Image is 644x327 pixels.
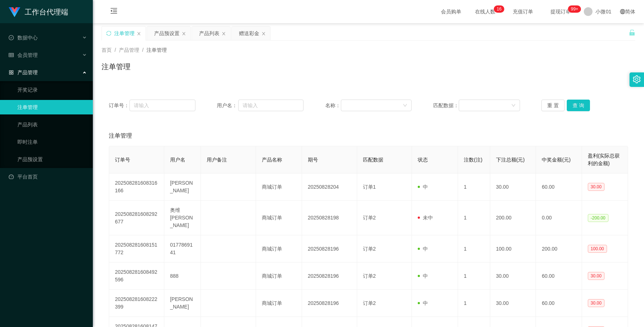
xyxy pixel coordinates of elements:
[217,102,238,109] span: 用户名：
[115,47,116,53] span: /
[458,235,490,263] td: 1
[541,100,565,111] button: 重 置
[129,100,195,111] input: 请输入
[106,31,111,36] i: 图标： 同步
[182,32,186,36] i: 图标： 关闭
[17,52,38,58] font: 会员管理
[458,263,490,290] td: 1
[9,35,14,40] i: 图标： check-circle-o
[588,153,620,166] span: 盈利(实际总获利的金额)
[9,53,14,58] i: 图标： table
[102,61,131,72] h1: 注单管理
[302,201,357,235] td: 20250828198
[363,215,376,221] span: 订单2
[164,290,201,317] td: [PERSON_NAME]
[418,157,428,163] span: 状态
[17,70,38,75] font: 产品管理
[588,183,604,191] span: 30.00
[458,173,490,201] td: 1
[325,102,341,109] span: 名称：
[363,157,383,163] span: 匹配数据
[363,273,376,279] span: 订单2
[511,103,516,108] i: 图标： 向下
[9,9,68,14] a: 工作台代理端
[423,273,428,279] font: 中
[164,201,201,235] td: 奥维[PERSON_NAME]
[114,26,135,40] div: 注单管理
[9,70,14,75] i: 图标： AppStore-O
[17,135,87,149] a: 即时注单
[109,102,129,109] span: 订单号：
[199,26,219,40] div: 产品列表
[239,26,259,40] div: 赠送彩金
[170,157,185,163] span: 用户名
[17,83,87,97] a: 开奖记录
[17,117,87,132] a: 产品列表
[308,157,318,163] span: 期号
[262,157,282,163] span: 产品名称
[146,47,167,53] span: 注单管理
[458,290,490,317] td: 1
[536,173,582,201] td: 60.00
[490,201,536,235] td: 200.00
[119,47,139,53] span: 产品管理
[542,157,570,163] span: 中奖金额(元)
[164,235,201,263] td: 0177869141
[137,32,141,36] i: 图标： 关闭
[164,263,201,290] td: 888
[403,103,407,108] i: 图标： 向下
[363,246,376,252] span: 订单2
[109,235,164,263] td: 202508281608151772
[109,173,164,201] td: 202508281608316166
[256,201,302,235] td: 商城订单
[536,235,582,263] td: 200.00
[423,184,428,190] font: 中
[490,173,536,201] td: 30.00
[238,100,304,111] input: 请输入
[490,263,536,290] td: 30.00
[513,9,533,14] font: 充值订单
[17,152,87,167] a: 产品预设置
[109,131,132,140] span: 注单管理
[207,157,227,163] span: 用户备注
[423,246,428,252] font: 中
[497,5,499,13] p: 1
[464,157,482,163] span: 注数(注)
[222,32,226,36] i: 图标： 关闭
[433,102,459,109] span: 匹配数据：
[499,5,501,13] p: 6
[568,5,581,13] sup: 992
[363,184,376,190] span: 订单1
[423,300,428,306] font: 中
[164,173,201,201] td: [PERSON_NAME]
[256,290,302,317] td: 商城订单
[458,201,490,235] td: 1
[588,272,604,280] span: 30.00
[536,290,582,317] td: 60.00
[496,157,525,163] span: 下注总额(元)
[536,263,582,290] td: 60.00
[17,100,87,114] a: 注单管理
[115,157,130,163] span: 订单号
[550,9,571,14] font: 提现订单
[629,29,635,36] i: 图标： 解锁
[633,75,641,83] i: 图标： 设置
[17,35,38,41] font: 数据中心
[109,201,164,235] td: 202508281608292677
[261,32,266,36] i: 图标： 关闭
[154,26,179,40] div: 产品预设置
[588,245,607,253] span: 100.00
[256,235,302,263] td: 商城订单
[102,0,126,24] i: 图标： menu-fold
[625,9,635,14] font: 简体
[9,7,20,17] img: logo.9652507e.png
[588,299,604,307] span: 30.00
[536,201,582,235] td: 0.00
[490,235,536,263] td: 100.00
[567,100,590,111] button: 查 询
[494,5,504,13] sup: 16
[109,263,164,290] td: 202508281608492596
[302,263,357,290] td: 20250828196
[102,47,112,53] span: 首页
[620,9,625,14] i: 图标： global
